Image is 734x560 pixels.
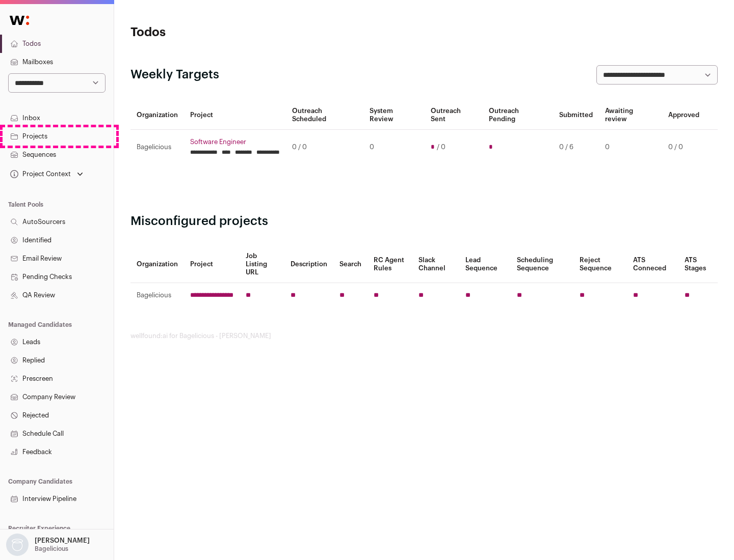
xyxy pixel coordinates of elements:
th: Scheduling Sequence [511,246,573,283]
th: ATS Stages [678,246,718,283]
th: Slack Channel [412,246,459,283]
th: Outreach Sent [425,101,483,130]
th: Outreach Pending [483,101,553,130]
h1: Todos [130,24,326,41]
th: Awaiting review [599,101,662,130]
th: Outreach Scheduled [286,101,363,130]
th: Description [284,246,333,283]
th: Organization [130,101,184,130]
td: 0 [599,130,662,165]
th: Reject Sequence [573,246,627,283]
td: 0 / 0 [662,130,705,165]
th: Submitted [553,101,599,130]
th: System Review [363,101,424,130]
th: Project [184,101,286,130]
h2: Misconfigured projects [130,213,718,230]
td: 0 / 6 [553,130,599,165]
th: Lead Sequence [459,246,511,283]
th: RC Agent Rules [368,246,412,283]
td: Bagelicious [130,130,184,165]
th: Search [333,246,368,283]
span: / 0 [437,143,445,151]
img: Wellfound [4,10,35,31]
img: nopic.png [6,534,29,556]
th: Job Listing URL [240,246,284,283]
th: Organization [130,246,184,283]
p: Bagelicious [35,545,68,553]
th: Project [184,246,240,283]
td: Bagelicious [130,283,184,308]
h2: Weekly Targets [130,67,219,83]
th: Approved [662,101,705,130]
div: Project Context [8,170,71,178]
td: 0 [363,130,424,165]
td: 0 / 0 [286,130,363,165]
a: Software Engineer [190,138,280,146]
p: [PERSON_NAME] [35,537,90,545]
button: Open dropdown [8,167,85,181]
footer: wellfound:ai for Bagelicious - [PERSON_NAME] [130,332,718,340]
button: Open dropdown [4,534,92,556]
th: ATS Conneced [627,246,678,283]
